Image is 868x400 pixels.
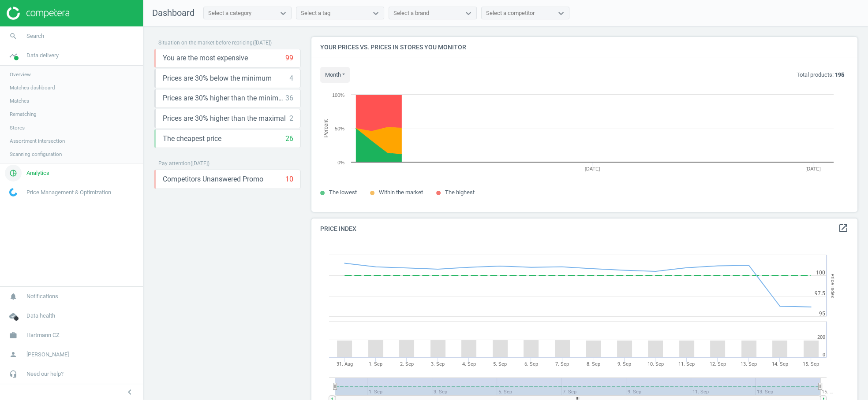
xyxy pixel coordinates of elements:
i: cloud_done [5,307,22,324]
span: The highest [445,189,475,196]
span: Stores [10,124,25,131]
a: open_in_new [838,223,849,234]
tspan: 11. Sep [678,361,695,367]
span: The lowest [329,189,357,196]
span: Dashboard [152,7,195,18]
tspan: 14. Sep [772,361,788,367]
tspan: 5. Sep [493,361,507,367]
span: Analytics [26,169,49,177]
div: Select a brand [393,9,429,17]
span: Overview [10,71,31,78]
tspan: 7. Sep [555,361,569,367]
span: You are the most expensive [163,53,248,63]
button: month [320,67,350,83]
div: Select a category [208,9,251,17]
tspan: 15. … [822,389,833,395]
i: open_in_new [838,223,849,233]
span: Search [26,32,44,40]
span: Competitors Unanswered Promo [163,174,263,184]
tspan: 12. Sep [710,361,726,367]
i: timeline [5,47,22,64]
span: Within the market [379,189,423,196]
span: Matches dashboard [10,84,55,91]
img: ajHJNr6hYgQAAAAASUVORK5CYII= [7,7,69,20]
span: Hartmann CZ [26,331,60,339]
p: Total products: [797,71,844,79]
tspan: [DATE] [805,166,821,171]
span: Prices are 30% higher than the minimum [163,93,285,103]
tspan: 1. Sep [369,361,382,367]
div: 4 [289,74,293,83]
tspan: Percent [323,119,329,137]
i: chevron_left [124,387,135,397]
div: 10 [285,174,293,184]
h4: Your prices vs. prices in stores you monitor [311,37,857,58]
tspan: Price Index [830,274,835,298]
text: 0 [823,352,825,358]
span: Prices are 30% below the minimum [163,74,272,83]
text: 0% [337,160,344,165]
div: 99 [285,53,293,63]
tspan: 10. Sep [647,361,664,367]
b: 195 [835,71,844,78]
text: 200 [817,334,825,340]
span: Assortment intersection [10,137,65,144]
h4: Price Index [311,219,857,239]
span: Pay attention [158,160,191,167]
tspan: 8. Sep [587,361,600,367]
span: The cheapest price [163,134,221,144]
div: 26 [285,134,293,144]
i: pie_chart_outlined [5,165,22,181]
tspan: 4. Sep [462,361,476,367]
i: work [5,327,22,344]
span: [PERSON_NAME] [26,351,69,359]
tspan: 3. Sep [431,361,445,367]
text: 97.5 [815,290,825,296]
div: 36 [285,93,293,103]
span: Prices are 30% higher than the maximal [163,114,286,123]
button: chevron_left [119,386,141,398]
div: Select a tag [301,9,330,17]
text: 95 [819,311,825,317]
span: Data health [26,312,55,320]
tspan: 15. Sep [803,361,819,367]
tspan: 2. Sep [400,361,414,367]
span: Need our help? [26,370,64,378]
span: Matches [10,97,29,104]
text: 50% [335,126,344,131]
text: 100 [816,270,825,276]
text: 100% [332,93,344,98]
span: Scanning configuration [10,151,62,158]
span: Rematching [10,111,37,118]
span: Notifications [26,293,58,300]
i: headset_mic [5,366,22,382]
span: Price Management & Optimization [26,189,111,196]
tspan: 6. Sep [524,361,538,367]
i: person [5,346,22,363]
span: ( [DATE] ) [253,40,272,46]
img: wGWNvw8QSZomAAAAABJRU5ErkJggg== [9,188,17,196]
tspan: 9. Sep [617,361,631,367]
div: 2 [289,114,293,123]
tspan: [DATE] [585,166,600,171]
span: ( [DATE] ) [191,160,210,167]
span: Data delivery [26,52,59,59]
tspan: 31. Aug [337,361,353,367]
i: notifications [5,288,22,305]
div: Select a competitor [486,9,535,17]
tspan: 13. Sep [741,361,757,367]
i: search [5,28,22,44]
span: Situation on the market before repricing [158,40,253,46]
